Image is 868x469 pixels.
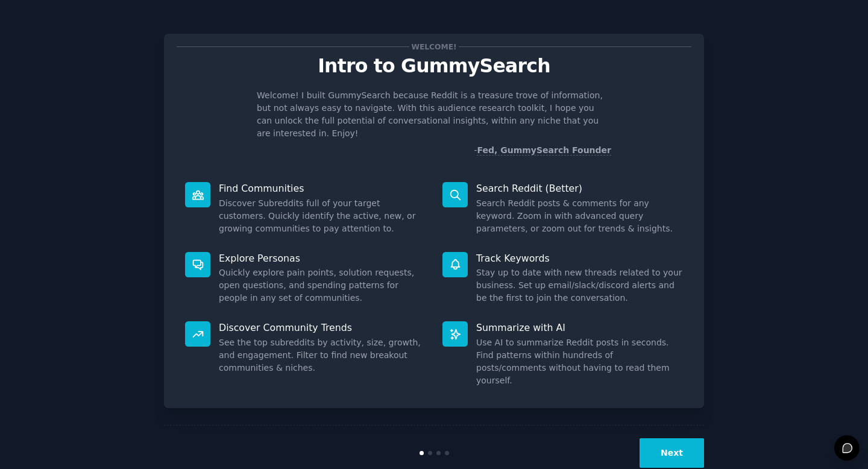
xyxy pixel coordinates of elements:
[219,336,426,374] dd: See the top subreddits by activity, size, growth, and engagement. Filter to find new breakout com...
[219,252,426,265] p: Explore Personas
[219,182,426,195] p: Find Communities
[476,266,683,304] dd: Stay up to date with new threads related to your business. Set up email/slack/discord alerts and ...
[640,438,704,468] button: Next
[477,145,611,156] a: Fed, GummySearch Founder
[219,321,426,334] p: Discover Community Trends
[219,266,426,304] dd: Quickly explore pain points, solution requests, open questions, and spending patterns for people ...
[177,55,691,77] p: Intro to GummySearch
[476,321,683,334] p: Summarize with AI
[257,89,611,140] p: Welcome! I built GummySearch because Reddit is a treasure trove of information, but not always ea...
[476,336,683,387] dd: Use AI to summarize Reddit posts in seconds. Find patterns within hundreds of posts/comments with...
[409,40,459,53] span: Welcome!
[476,252,683,265] p: Track Keywords
[219,197,426,235] dd: Discover Subreddits full of your target customers. Quickly identify the active, new, or growing c...
[476,182,683,195] p: Search Reddit (Better)
[474,144,611,157] div: -
[476,197,683,235] dd: Search Reddit posts & comments for any keyword. Zoom in with advanced query parameters, or zoom o...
